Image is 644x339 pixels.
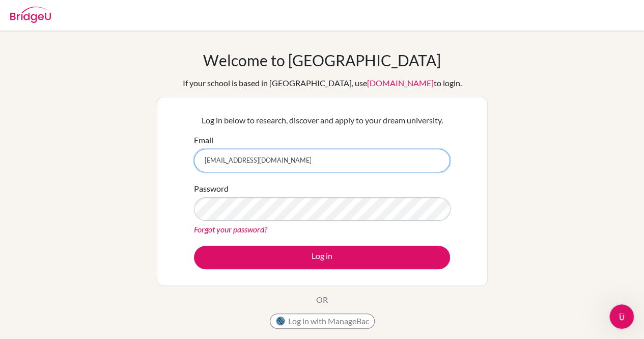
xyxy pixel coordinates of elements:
[194,114,450,126] p: Log in below to research, discover and apply to your dream university.
[203,51,441,69] h1: Welcome to [GEOGRAPHIC_DATA]
[316,294,328,306] p: OR
[609,304,634,329] iframe: Intercom live chat
[270,314,375,329] button: Log in with ManageBac
[194,182,229,195] label: Password
[194,134,213,146] label: Email
[183,77,462,89] div: If your school is based in [GEOGRAPHIC_DATA], use to login.
[194,246,450,269] button: Log in
[194,224,267,234] a: Forgot your password?
[10,7,51,23] img: Bridge-U
[367,78,434,88] a: [DOMAIN_NAME]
